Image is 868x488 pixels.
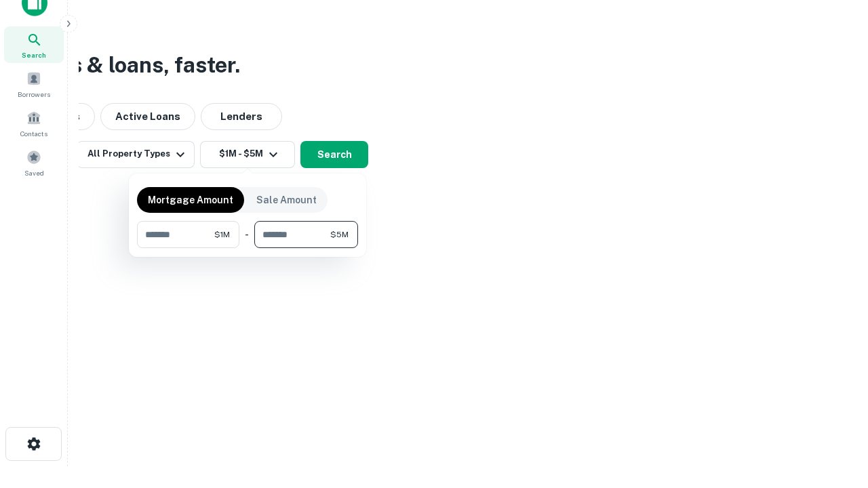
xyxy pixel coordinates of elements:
[214,228,230,241] span: $1M
[245,221,249,248] div: -
[256,192,317,207] p: Sale Amount
[800,380,868,445] iframe: Chat Widget
[148,192,233,207] p: Mortgage Amount
[330,228,349,241] span: $5M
